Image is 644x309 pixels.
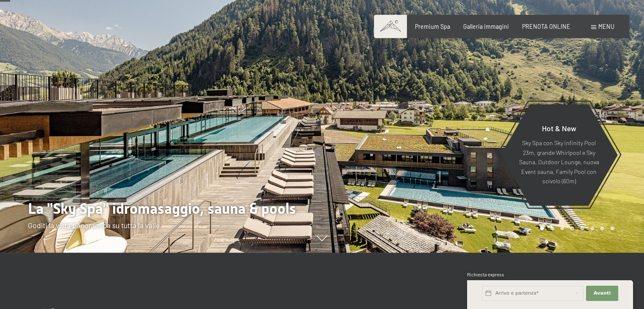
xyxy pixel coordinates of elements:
div: Carousel Page 8 [610,226,614,231]
div: Carousel Page 2 [550,226,554,231]
a: PRENOTA ONLINE [522,23,570,30]
span: Hot & New [542,124,576,133]
span: Richiesta express [467,272,504,277]
div: Carousel Page 5 [580,226,584,231]
div: Carousel Pagination [537,226,614,231]
div: Carousel Page 3 [560,226,564,231]
button: Avanti [586,286,618,301]
span: Avanti [594,290,611,297]
div: Carousel Page 7 [600,226,604,231]
div: Carousel Page 4 [570,226,574,231]
p: Sky Spa con Sky infinity Pool 23m, grande Whirlpool e Sky Sauna, Outdoor Lounge, nuova Event saun... [518,138,599,186]
a: Hot & New Sky Spa con Sky infinity Pool 23m, grande Whirlpool e Sky Sauna, Outdoor Lounge, nuova ... [500,104,618,206]
a: Galleria immagini [463,23,509,30]
a: Premium Spa [415,23,450,30]
span: Menu [598,23,614,30]
div: Carousel Page 6 [590,226,594,231]
div: Carousel Page 1 (Current Slide) [540,226,544,231]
